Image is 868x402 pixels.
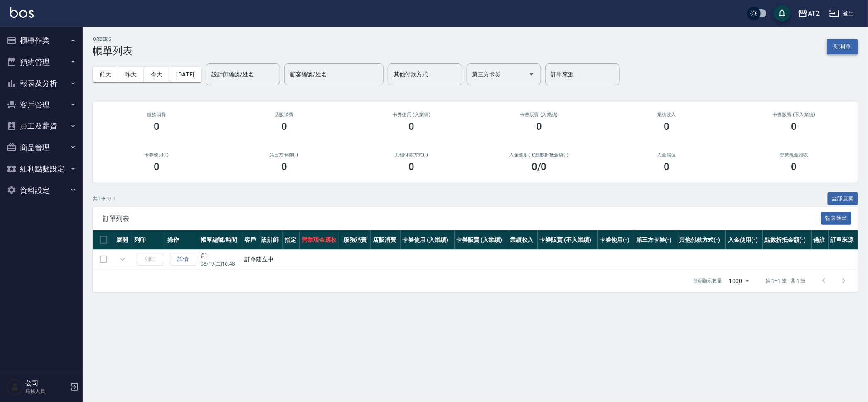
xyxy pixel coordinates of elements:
[341,230,371,250] th: 服務消費
[103,152,210,158] h2: 卡券使用(-)
[525,68,538,81] button: Open
[3,73,80,94] button: 報表及分析
[791,121,797,132] h3: 0
[154,161,160,173] h3: 0
[283,230,300,250] th: 指定
[358,152,466,158] h2: 其他付款方式(-)
[634,230,677,250] th: 第三方卡券(-)
[829,230,858,250] th: 訂單來源
[93,67,118,82] button: 前天
[259,230,283,250] th: 設計師
[300,230,341,250] th: 營業現金應收
[821,212,852,225] button: 報表匯出
[740,112,848,117] h2: 卡券販賣 (不入業績)
[740,152,848,158] h2: 營業現金應收
[3,94,80,116] button: 客戶管理
[664,121,670,132] h3: 0
[371,230,400,250] th: 店販消費
[485,112,593,117] h2: 卡券販賣 (入業績)
[165,230,198,250] th: 操作
[3,158,80,180] button: 紅利點數設定
[508,230,538,250] th: 業績收入
[409,161,415,173] h3: 0
[242,230,259,250] th: 客戶
[358,112,466,117] h2: 卡券使用 (入業績)
[25,387,68,395] p: 服務人員
[281,161,287,173] h3: 0
[201,260,241,268] p: 08/19 (二) 16:48
[763,230,812,250] th: 點數折抵金額(-)
[598,230,634,250] th: 卡券使用(-)
[828,192,858,205] button: 全部展開
[664,161,670,173] h3: 0
[821,214,852,222] a: 報表匯出
[154,121,160,132] h3: 0
[242,250,858,269] td: 訂單建立中
[401,230,455,250] th: 卡券使用 (入業績)
[613,152,721,158] h2: 入金儲值
[7,379,23,395] img: Person
[93,37,133,42] h2: ORDERS
[455,230,508,250] th: 卡券販賣 (入業績)
[10,7,34,18] img: Logo
[281,121,287,132] h3: 0
[93,195,116,202] p: 共 1 筆, 1 / 1
[118,67,144,82] button: 昨天
[409,121,415,132] h3: 0
[791,161,797,173] h3: 0
[808,8,820,19] div: AT2
[93,45,133,57] h3: 帳單列表
[132,230,165,250] th: 列印
[103,112,210,117] h3: 服務消費
[103,214,821,223] span: 訂單列表
[538,230,598,250] th: 卡券販賣 (不入業績)
[169,67,201,82] button: [DATE]
[3,180,80,201] button: 資料設定
[795,5,823,22] button: AT2
[766,277,806,285] p: 第 1–1 筆 共 1 筆
[3,115,80,137] button: 員工及薪資
[3,51,80,73] button: 預約管理
[774,5,791,22] button: save
[230,112,338,117] h2: 店販消費
[198,230,243,250] th: 帳單編號/時間
[198,250,243,269] td: #1
[726,270,752,292] div: 1000
[677,230,726,250] th: 其他付款方式(-)
[485,152,593,158] h2: 入金使用(-) /點數折抵金額(-)
[536,121,542,132] h3: 0
[726,230,762,250] th: 入金使用(-)
[144,67,170,82] button: 今天
[3,30,80,51] button: 櫃檯作業
[693,277,723,285] p: 每頁顯示數量
[3,137,80,158] button: 商品管理
[114,230,132,250] th: 展開
[613,112,721,117] h2: 業績收入
[826,6,858,21] button: 登出
[812,230,829,250] th: 備註
[230,152,338,158] h2: 第三方卡券(-)
[827,39,858,54] button: 新開單
[25,379,68,387] h5: 公司
[532,161,547,173] h3: 0 /0
[827,42,858,50] a: 新開單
